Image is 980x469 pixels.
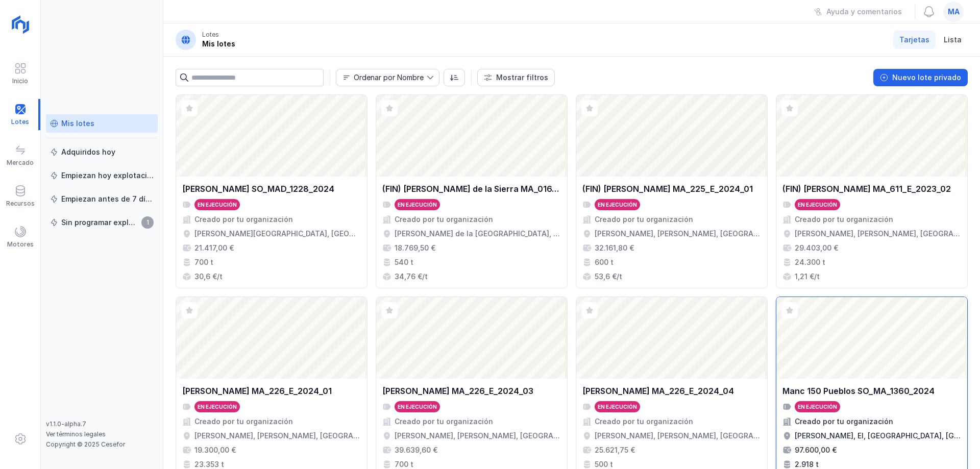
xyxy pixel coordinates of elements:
div: [PERSON_NAME], [PERSON_NAME], [GEOGRAPHIC_DATA], [GEOGRAPHIC_DATA] [595,431,761,441]
div: 29.403,00 € [795,243,838,253]
div: [PERSON_NAME], [PERSON_NAME], [GEOGRAPHIC_DATA], [GEOGRAPHIC_DATA] [795,229,961,239]
img: logoRight.svg [8,12,33,37]
div: Creado por tu organización [795,416,893,427]
div: [PERSON_NAME] SO_MAD_1228_2024 [182,183,334,195]
div: Empiezan antes de 7 días [61,194,154,204]
div: [PERSON_NAME][GEOGRAPHIC_DATA], [GEOGRAPHIC_DATA], [GEOGRAPHIC_DATA] [194,229,361,239]
button: Mostrar filtros [477,69,555,86]
div: Creado por tu organización [395,214,493,225]
div: 700 t [194,257,213,267]
div: [PERSON_NAME], [PERSON_NAME], [GEOGRAPHIC_DATA], [GEOGRAPHIC_DATA] [395,431,561,441]
div: 39.639,60 € [395,445,437,455]
div: Copyright © 2025 Cesefor [46,440,158,449]
div: [PERSON_NAME], [PERSON_NAME], [GEOGRAPHIC_DATA], [GEOGRAPHIC_DATA] [194,431,361,441]
div: Creado por tu organización [194,416,293,427]
a: Empiezan hoy explotación [46,166,158,185]
a: Empiezan antes de 7 días [46,190,158,208]
div: Inicio [12,77,28,85]
div: [PERSON_NAME] MA_226_E_2024_01 [182,385,332,397]
div: [PERSON_NAME] de la [GEOGRAPHIC_DATA], [GEOGRAPHIC_DATA], [GEOGRAPHIC_DATA], [GEOGRAPHIC_DATA] [395,229,561,239]
div: (FIN) [PERSON_NAME] de la Sierra MA_016_E_2024_01 [382,183,561,195]
a: (FIN) [PERSON_NAME] de la Sierra MA_016_E_2024_01En ejecuciónCreado por tu organización[PERSON_NA... [376,94,568,288]
div: 25.621,75 € [595,445,635,455]
div: [PERSON_NAME], [PERSON_NAME], [GEOGRAPHIC_DATA], [GEOGRAPHIC_DATA] [595,229,761,239]
div: En ejecución [398,403,437,410]
a: Tarjetas [893,31,936,49]
div: Creado por tu organización [395,416,493,427]
div: En ejecución [398,201,437,208]
div: En ejecución [198,403,237,410]
div: En ejecución [198,201,237,208]
span: Tarjetas [899,35,929,45]
div: Creado por tu organización [595,214,693,225]
div: Sin programar explotación [61,217,138,228]
div: 34,76 €/t [395,271,428,282]
div: 1,21 €/t [795,271,820,282]
div: 19.300,00 € [194,445,236,455]
div: Mercado [7,159,34,167]
div: En ejecución [598,201,637,208]
a: Sin programar explotación1 [46,213,158,232]
span: Lista [944,35,962,45]
a: Adquiridos hoy [46,143,158,161]
a: Lista [938,31,968,49]
div: Nuevo lote privado [892,72,961,83]
span: Nombre [336,69,427,86]
span: 1 [141,216,154,229]
span: ma [948,7,960,17]
div: En ejecución [798,201,837,208]
div: Lotes [202,31,219,39]
div: 540 t [395,257,413,267]
a: (FIN) [PERSON_NAME] MA_611_E_2023_02En ejecuciónCreado por tu organización[PERSON_NAME], [PERSON_... [776,94,968,288]
div: Motores [7,240,34,249]
div: Empiezan hoy explotación [61,170,154,181]
a: [PERSON_NAME] SO_MAD_1228_2024En ejecuciónCreado por tu organización[PERSON_NAME][GEOGRAPHIC_DATA... [176,94,367,288]
div: Mis lotes [202,39,235,49]
div: Ordenar por Nombre [354,74,424,81]
div: Creado por tu organización [194,214,293,225]
div: [PERSON_NAME] MA_226_E_2024_04 [582,385,734,397]
div: Mostrar filtros [496,72,548,83]
div: Creado por tu organización [795,214,893,225]
a: (FIN) [PERSON_NAME] MA_225_E_2024_01En ejecuciónCreado por tu organización[PERSON_NAME], [PERSON_... [576,94,768,288]
button: Ayuda y comentarios [807,3,909,20]
div: Creado por tu organización [595,416,693,427]
div: [PERSON_NAME], El, [GEOGRAPHIC_DATA], [GEOGRAPHIC_DATA], [GEOGRAPHIC_DATA] [795,431,961,441]
div: 32.161,80 € [595,243,634,253]
div: Manc 150 Pueblos SO_MA_1360_2024 [782,385,935,397]
div: 53,6 €/t [595,271,622,282]
a: Mis lotes [46,114,158,133]
div: 24.300 t [795,257,825,267]
div: 21.417,00 € [194,243,234,253]
div: 97.600,00 € [795,445,837,455]
div: Recursos [6,200,35,208]
div: 30,6 €/t [194,271,223,282]
button: Nuevo lote privado [873,69,968,86]
div: 600 t [595,257,614,267]
div: v1.1.0-alpha.7 [46,420,158,428]
div: (FIN) [PERSON_NAME] MA_225_E_2024_01 [582,183,753,195]
div: 18.769,50 € [395,243,435,253]
div: Mis lotes [61,118,94,129]
div: Adquiridos hoy [61,147,115,157]
div: En ejecución [598,403,637,410]
div: [PERSON_NAME] MA_226_E_2024_03 [382,385,533,397]
div: En ejecución [798,403,837,410]
div: Ayuda y comentarios [826,7,902,17]
a: Ver términos legales [46,430,106,438]
div: (FIN) [PERSON_NAME] MA_611_E_2023_02 [782,183,951,195]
